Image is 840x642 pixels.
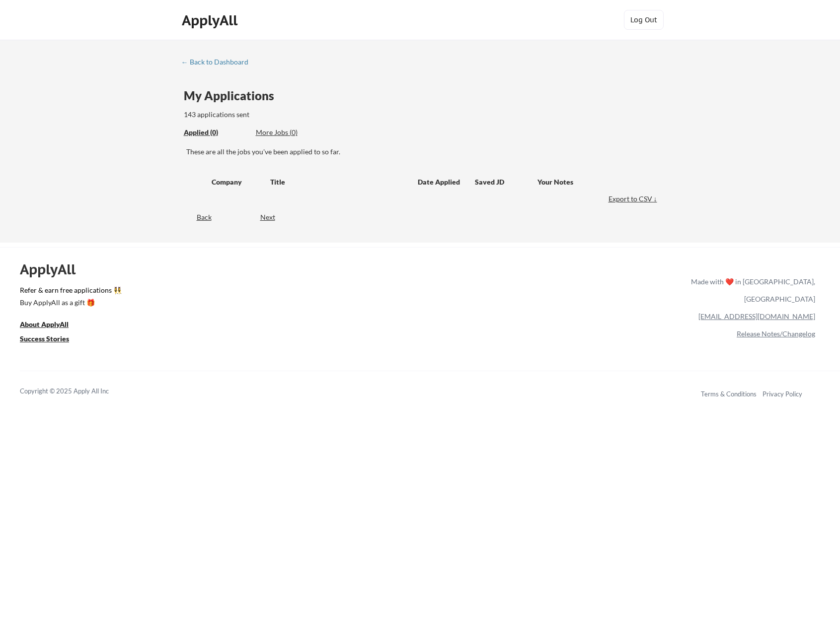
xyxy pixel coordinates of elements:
[20,386,134,396] div: Copyright © 2025 Apply All Inc
[418,177,461,187] div: Date Applied
[20,299,119,306] div: Buy ApplyAll as a gift 🎁
[182,12,240,29] div: ApplyAll
[701,390,757,398] a: Terms & Conditions
[20,287,483,297] a: Refer & earn free applications 👯‍♀️
[186,147,660,157] div: These are all the jobs you've been applied to so far.
[20,333,82,346] a: Success Stories
[212,177,261,187] div: Company
[624,10,664,30] button: Log Out
[181,59,256,65] div: ← Back to Dashboard
[20,297,119,310] a: Buy ApplyAll as a gift 🎁
[256,128,329,138] div: These are job applications we think you'd be a good fit for, but couldn't apply you to automatica...
[184,128,248,138] div: These are all the jobs you've been applied to so far.
[181,212,212,222] div: Back
[181,58,256,68] a: ← Back to Dashboard
[609,194,660,204] div: Export to CSV ↓
[698,312,815,321] a: [EMAIL_ADDRESS][DOMAIN_NAME]
[20,319,82,331] a: About ApplyAll
[20,261,87,278] div: ApplyAll
[537,177,651,187] div: Your Notes
[737,329,815,338] a: Release Notes/Changelog
[20,334,69,343] u: Success Stories
[256,128,329,137] div: More Jobs (0)
[184,128,248,137] div: Applied (0)
[687,273,815,308] div: Made with ❤️ in [GEOGRAPHIC_DATA], [GEOGRAPHIC_DATA]
[20,320,69,328] u: About ApplyAll
[475,173,537,191] div: Saved JD
[260,212,287,222] div: Next
[184,90,282,102] div: My Applications
[763,390,802,398] a: Privacy Policy
[270,177,408,187] div: Title
[184,110,376,120] div: 143 applications sent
